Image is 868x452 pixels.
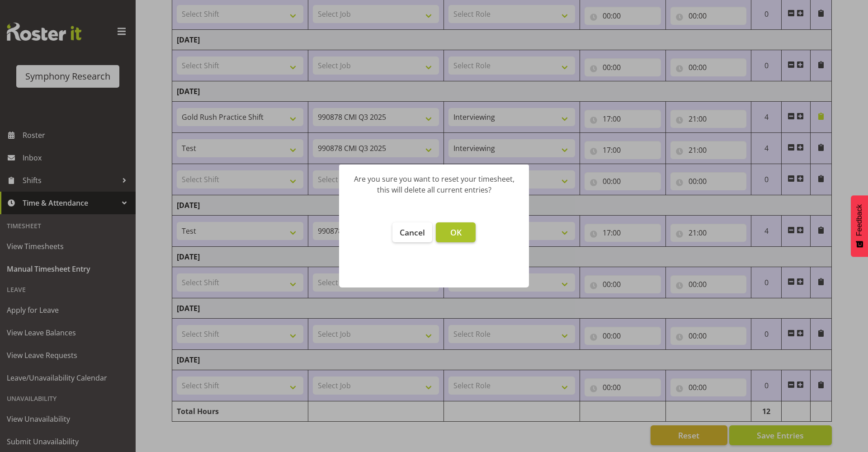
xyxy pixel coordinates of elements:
span: Feedback [855,204,863,236]
button: Cancel [392,222,432,242]
div: Are you sure you want to reset your timesheet, this will delete all current entries? [353,174,515,195]
span: OK [450,227,462,238]
button: Feedback - Show survey [851,195,868,257]
span: Cancel [400,227,425,238]
button: OK [436,222,476,242]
